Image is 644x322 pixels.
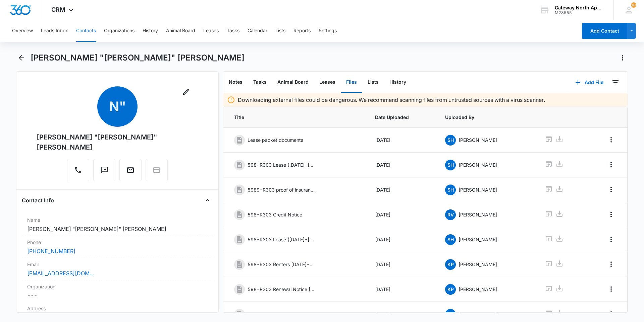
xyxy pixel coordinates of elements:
[27,283,208,290] label: Organization
[27,225,208,233] dd: [PERSON_NAME] "[PERSON_NAME]" [PERSON_NAME]
[445,309,456,320] span: KP
[31,53,245,63] h1: [PERSON_NAME] "[PERSON_NAME]" [PERSON_NAME]
[166,20,195,42] button: Animal Board
[27,216,208,224] label: Name
[555,5,604,10] div: account name
[606,134,616,145] button: Overflow Menu
[445,185,456,195] span: SH
[606,159,616,170] button: Overflow Menu
[631,2,636,8] div: notifications count
[223,72,248,93] button: Notes
[27,305,208,312] label: Address
[606,234,616,245] button: Overflow Menu
[248,136,303,144] p: Lease packet documents
[67,159,89,181] button: Call
[248,161,315,168] p: 598-R303 Lease ([DATE]-[DATE])
[248,261,315,268] p: 598-R303 Renters [DATE]-[DATE]
[384,72,412,93] button: History
[93,169,115,175] a: Text
[27,269,94,277] a: [EMAIL_ADDRESS][DOMAIN_NAME]
[459,161,497,168] p: [PERSON_NAME]
[248,186,315,193] p: 5989-R303 proof of insurance ([DATE]-[DATE])
[119,169,142,175] a: Email
[445,135,456,146] span: SH
[27,239,208,246] label: Phone
[234,114,359,121] span: Title
[631,2,636,8] span: 102
[341,72,362,93] button: Files
[367,177,437,202] td: [DATE]
[293,20,311,42] button: Reports
[272,72,314,93] button: Animal Board
[459,311,497,318] p: [PERSON_NAME]
[119,159,142,181] button: Email
[319,20,337,42] button: Settings
[202,195,213,206] button: Close
[610,77,621,88] button: Filters
[459,236,497,243] p: [PERSON_NAME]
[606,309,616,319] button: Overflow Menu
[67,169,89,175] a: Call
[97,86,138,127] span: N"
[582,23,627,39] button: Add Contact
[445,234,456,245] span: SH
[459,186,497,193] p: [PERSON_NAME]
[606,209,616,220] button: Overflow Menu
[203,20,219,42] button: Leases
[555,10,604,15] div: account id
[248,211,302,218] p: 598-R303 Credit Notice
[16,52,26,63] button: Back
[248,286,315,293] p: 598-R303 Renewal Notice [DATE]
[459,261,497,268] p: [PERSON_NAME]
[617,52,628,63] button: Actions
[459,211,497,218] p: [PERSON_NAME]
[22,196,54,204] h4: Contact Info
[248,236,315,243] p: 598-R303 Lease ([DATE]-[DATE])
[227,20,239,42] button: Tasks
[606,284,616,294] button: Overflow Menu
[51,6,65,13] span: CRM
[375,114,429,121] span: Date Uploaded
[275,20,285,42] button: Lists
[143,20,158,42] button: History
[445,209,456,220] span: RV
[445,160,456,170] span: SH
[367,202,437,227] td: [DATE]
[367,277,437,302] td: [DATE]
[22,280,213,302] div: Organization---
[104,20,135,42] button: Organizations
[459,136,497,144] p: [PERSON_NAME]
[12,20,33,42] button: Overview
[367,227,437,252] td: [DATE]
[93,159,115,181] button: Text
[238,96,545,104] p: Downloading external files could be dangerous. We recommend scanning files from untrusted sources...
[367,153,437,177] td: [DATE]
[362,72,384,93] button: Lists
[606,184,616,195] button: Overflow Menu
[37,132,198,152] div: [PERSON_NAME] "[PERSON_NAME]" [PERSON_NAME]
[76,20,96,42] button: Contacts
[22,258,213,280] div: Email[EMAIL_ADDRESS][DOMAIN_NAME]
[445,284,456,295] span: KP
[27,291,208,299] dd: ---
[248,311,313,318] p: 598-R303 Renters Insurance
[445,114,529,121] span: Uploaded By
[445,259,456,270] span: KP
[248,72,272,93] button: Tasks
[27,261,208,268] label: Email
[367,252,437,277] td: [DATE]
[367,128,437,153] td: [DATE]
[248,20,267,42] button: Calendar
[27,247,75,255] a: [PHONE_NUMBER]
[22,214,213,236] div: Name[PERSON_NAME] "[PERSON_NAME]" [PERSON_NAME]
[459,286,497,293] p: [PERSON_NAME]
[22,236,213,258] div: Phone[PHONE_NUMBER]
[606,259,616,270] button: Overflow Menu
[314,72,341,93] button: Leases
[569,74,610,90] button: Add File
[41,20,68,42] button: Leads Inbox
